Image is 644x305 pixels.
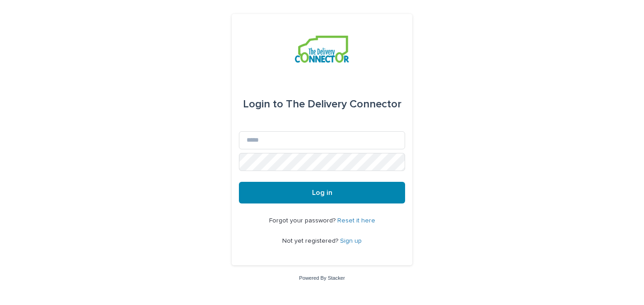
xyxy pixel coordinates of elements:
[312,189,332,196] span: Log in
[269,217,337,224] span: Forgot your password?
[282,238,340,244] span: Not yet registered?
[243,92,401,117] div: The Delivery Connector
[243,99,283,110] span: Login to
[340,238,362,244] a: Sign up
[295,36,349,63] img: aCWQmA6OSGG0Kwt8cj3c
[299,275,345,281] a: Powered By Stacker
[337,217,375,224] a: Reset it here
[239,182,405,203] button: Log in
